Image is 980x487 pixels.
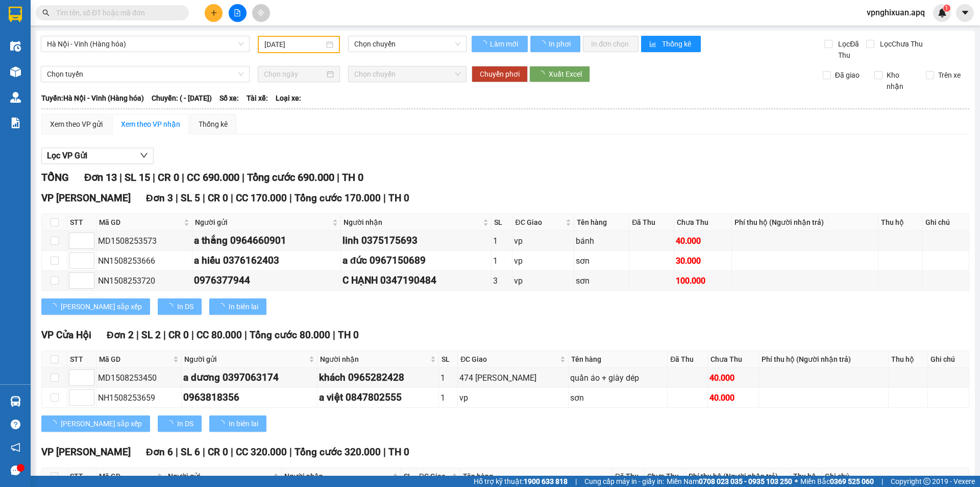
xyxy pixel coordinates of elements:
span: ĐC Giao [460,354,557,365]
span: 1 [945,5,948,12]
div: 1 [493,254,511,267]
button: Chuyển phơi [472,66,528,82]
th: STT [67,468,96,485]
th: Thu hộ [889,351,928,368]
span: ⚪️ [795,479,798,483]
span: In phơi [549,38,572,50]
span: Người nhận [320,354,428,365]
th: Thu hộ [791,468,822,485]
th: Chưa Thu [645,468,686,485]
span: Tài xế: [247,92,268,104]
span: loading [480,40,488,48]
span: SL 2 [141,329,161,341]
div: 40.000 [709,391,757,404]
span: | [176,446,178,458]
span: VP Cửa Hội [41,329,91,341]
span: Miền Bắc [800,476,874,487]
span: Kho nhận [883,69,918,92]
th: Phí thu hộ (Người nhận trả) [732,214,878,231]
span: CC 690.000 [187,171,239,183]
span: Người gửi [184,354,307,365]
div: 1 [440,372,456,384]
span: question-circle [11,420,20,429]
div: sơn [576,274,627,287]
span: Người nhận [284,471,390,482]
span: | [176,192,178,204]
span: Hỗ trợ kỹ thuật: [474,476,568,487]
span: Chuyến: ( - [DATE]) [152,92,212,104]
button: [PERSON_NAME] sắp xếp [41,415,150,432]
span: Hà Nội - Vinh (Hàng hóa) [47,36,243,52]
span: Chọn chuyến [354,36,460,52]
strong: 0708 023 035 - 0935 103 250 [699,477,792,485]
span: loading [50,420,61,427]
span: Lọc VP Gửi [47,149,87,162]
td: MD1508253573 [96,231,192,251]
button: Lọc VP Gửi [41,148,154,164]
button: aim [252,4,270,22]
b: Tuyến: Hà Nội - Vinh (Hàng hóa) [41,94,144,102]
span: Người gửi [195,217,330,228]
span: In DS [177,418,193,429]
span: Mã GD [99,217,182,228]
th: Đã Thu [668,351,707,368]
span: Lọc Đã Thu [834,38,866,61]
button: In phơi [530,36,580,52]
div: MD1508253573 [98,235,190,247]
span: loading [217,420,229,427]
span: Mã GD [99,354,171,365]
span: down [140,151,148,159]
span: Thống kê [662,38,693,50]
span: caret-down [961,8,970,17]
span: TH 0 [342,171,363,183]
span: loading [537,71,549,78]
strong: PHIẾU GỬI HÀNG [39,32,91,54]
span: | [231,192,233,204]
span: loading [166,303,177,310]
div: vp [514,235,572,247]
span: VP [PERSON_NAME] [41,446,131,458]
span: CR 0 [168,329,189,341]
span: Tổng cước 690.000 [247,171,334,183]
img: warehouse-icon [10,92,21,103]
input: Chọn ngày [264,68,325,80]
span: | [163,329,166,341]
strong: 1900 633 818 [524,477,568,485]
div: 40.000 [709,372,757,384]
span: In biên lai [229,418,258,429]
span: plus [210,9,217,16]
span: | [242,171,244,183]
span: | [289,192,292,204]
div: 3 [493,274,511,287]
button: bar-chartThống kê [641,36,701,52]
span: | [182,171,184,183]
span: | [575,476,577,487]
span: loading [217,303,229,310]
span: TH 0 [388,446,409,458]
button: caret-down [956,4,974,22]
span: | [119,171,122,183]
div: MD1508253450 [98,372,180,384]
button: file-add [229,4,247,22]
span: In DS [177,301,193,312]
th: Tên hàng [574,214,629,231]
th: Chưa Thu [674,214,732,231]
span: ĐC Giao [515,217,563,228]
th: SL [401,468,416,485]
span: TỔNG [41,171,69,183]
span: | [244,329,247,341]
div: vp [514,254,572,267]
div: 1 [493,235,511,247]
div: Thống kê [199,119,228,130]
span: Trên xe [934,69,965,81]
div: 0976377944 [194,273,338,288]
span: TH 0 [388,192,409,204]
span: Chọn chuyến [354,66,460,82]
div: 0963818356 [183,390,315,405]
span: Đơn 3 [146,192,173,204]
strong: 0369 525 060 [830,477,874,485]
span: Đã giao [831,69,864,81]
span: Chọn tuyến [47,66,243,82]
span: CC 80.000 [197,329,242,341]
span: loading [50,303,61,310]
